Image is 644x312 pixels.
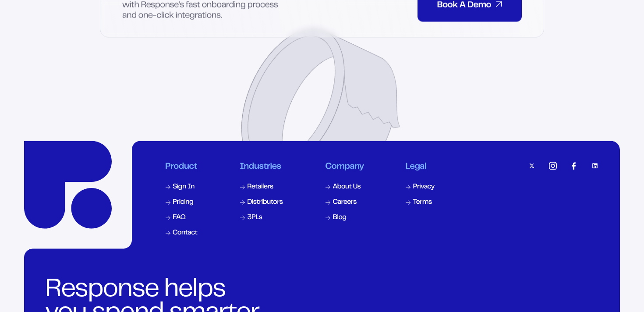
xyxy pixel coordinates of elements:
[324,198,364,208] a: Careers
[413,199,432,206] div: Terms
[405,162,435,173] div: Legal
[239,213,284,223] a: 3PLs
[437,0,502,11] div: Book A Demo
[173,230,197,237] div: Contact
[404,198,436,208] a: Terms
[173,199,193,206] div: Pricing
[239,198,284,208] a: Distributors
[164,228,199,239] a: Contact
[404,182,436,193] a: Privacy
[247,199,283,206] div: Distributors
[239,182,284,193] a: Retailers
[173,184,195,191] div: Sign In
[165,162,198,173] div: Product
[164,213,199,223] a: FAQ
[333,215,346,222] div: Blog
[240,162,283,173] div: Industries
[413,184,434,191] div: Privacy
[324,213,364,223] a: Blog
[570,162,578,170] img: facebook
[247,184,273,191] div: Retailers
[549,162,557,170] img: instagram
[591,162,599,170] img: linkedin
[333,199,356,206] div: Careers
[325,162,364,173] div: Company
[164,198,199,208] a: Pricing
[324,182,364,193] a: About Us
[247,215,262,222] div: 3PLs
[333,184,361,191] div: About Us
[164,182,199,193] a: Sign In
[528,162,536,170] img: twitter
[24,141,112,229] a: Response Home
[173,215,185,222] div: FAQ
